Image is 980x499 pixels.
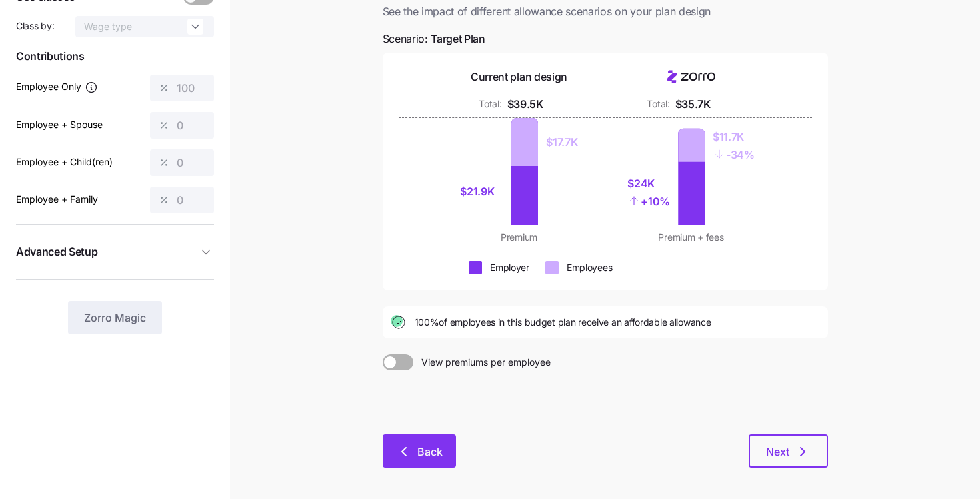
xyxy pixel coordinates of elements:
[627,192,670,210] div: + 10%
[479,97,501,111] div: Total:
[647,97,669,111] div: Total:
[766,444,789,460] span: Next
[16,79,98,94] label: Employee Only
[613,231,769,244] div: Premium + fees
[16,48,214,65] span: Contributions
[383,434,456,468] button: Back
[713,145,755,163] div: - 34%
[431,31,485,47] span: Target Plan
[16,192,98,207] label: Employee + Family
[16,19,54,33] span: Class by:
[441,231,597,244] div: Premium
[460,183,503,200] div: $21.9K
[415,316,711,329] span: 100% of employees in this budget plan receive an affordable allowance
[490,261,529,274] div: Employer
[627,175,670,192] div: $24K
[383,3,828,20] span: See the impact of different allowance scenarios on your plan design
[567,261,612,274] div: Employees
[84,310,146,326] span: Zorro Magic
[16,243,98,260] span: Advanced Setup
[16,235,214,268] button: Advanced Setup
[749,434,828,468] button: Next
[417,444,443,460] span: Back
[471,69,567,85] div: Current plan design
[546,134,577,151] div: $17.7K
[507,96,543,113] div: $39.5K
[713,129,755,145] div: $11.7K
[16,117,103,132] label: Employee + Spouse
[68,301,162,334] button: Zorro Magic
[413,354,551,370] span: View premiums per employee
[16,155,113,169] label: Employee + Child(ren)
[383,31,485,47] span: Scenario:
[675,96,711,113] div: $35.7K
